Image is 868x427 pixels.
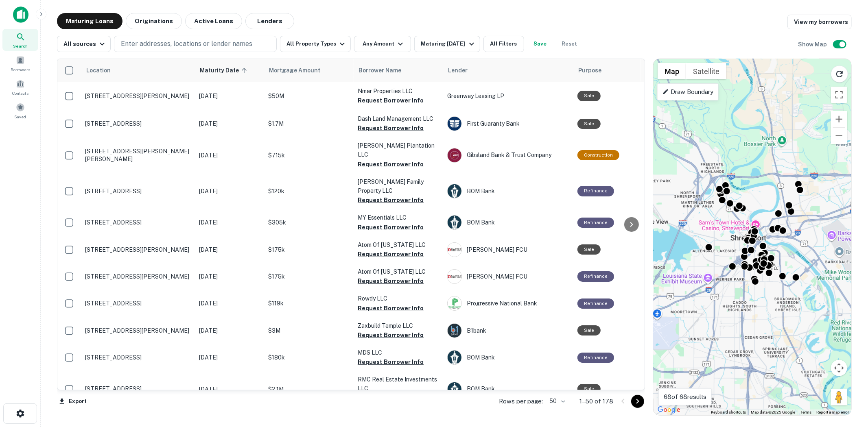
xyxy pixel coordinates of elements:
[654,59,851,415] div: 0 0
[831,87,847,103] button: Toggle fullscreen view
[358,96,424,105] button: Request Borrower Info
[63,39,107,49] div: All sources
[358,222,424,232] button: Request Borrower Info
[358,303,424,313] button: Request Borrower Info
[447,296,569,311] div: Progressive National Bank
[2,52,38,74] a: Borrowers
[85,327,191,334] p: [STREET_ADDRESS][PERSON_NAME]
[448,184,461,198] img: picture
[358,114,439,123] p: Dash Land Management LLC
[447,350,569,365] div: BOM Bank
[85,300,191,307] p: [STREET_ADDRESS]
[268,151,350,160] p: $715k
[579,396,613,406] p: 1–50 of 178
[443,59,573,82] th: Lender
[358,276,424,286] button: Request Borrower Info
[711,410,746,415] button: Keyboard shortcuts
[447,323,569,338] div: B1bank
[358,195,424,205] button: Request Borrower Info
[268,299,350,308] p: $119k
[57,13,122,29] button: Maturing Loans
[831,128,847,144] button: Zoom out
[499,396,543,406] p: Rows per page:
[268,326,350,335] p: $3M
[577,218,614,228] div: This loan purpose was for refinancing
[200,65,249,75] span: Maturity Date
[2,76,38,98] a: Contacts
[57,36,111,52] button: All sources
[2,100,38,122] a: Saved
[577,384,601,394] div: Sale
[358,123,424,133] button: Request Borrower Info
[358,240,439,249] p: Atom Of [US_STATE] LLC
[831,360,847,376] button: Map camera controls
[800,410,811,414] a: Terms (opens in new tab)
[831,65,848,83] button: Reload search area
[57,395,89,407] button: Export
[199,272,260,281] p: [DATE]
[658,63,686,79] button: Show street map
[199,91,260,100] p: [DATE]
[268,91,350,100] p: $50M
[448,243,461,257] img: picture
[421,39,476,49] div: Maturing [DATE]
[798,40,828,49] h6: Show Map
[831,111,847,127] button: Zoom in
[354,36,411,52] button: Any Amount
[126,13,182,29] button: Originations
[577,91,601,101] div: Sale
[199,326,260,335] p: [DATE]
[447,116,569,131] div: First Guaranty Bank
[447,91,569,100] p: Greenway Leasing LP
[448,296,461,310] img: picture
[358,213,439,222] p: MY Essentials LLC
[11,66,30,73] span: Borrowers
[414,36,480,52] button: Maturing [DATE]
[448,351,461,364] img: picture
[81,59,195,82] th: Location
[2,29,38,51] div: Search
[114,36,277,52] button: Enter addresses, locations or lender names
[86,65,111,75] span: Location
[447,382,569,396] div: BOM Bank
[85,92,191,100] p: [STREET_ADDRESS][PERSON_NAME]
[358,375,439,393] p: RMC Real Estate Investments LLC
[199,187,260,196] p: [DATE]
[358,267,439,276] p: Atom Of [US_STATE] LLC
[199,119,260,128] p: [DATE]
[269,65,331,75] span: Mortgage Amount
[199,353,260,362] p: [DATE]
[199,245,260,254] p: [DATE]
[85,120,191,127] p: [STREET_ADDRESS]
[527,36,553,52] button: Save your search to get updates of matches that match your search criteria.
[268,385,350,394] p: $2.1M
[447,269,569,284] div: [PERSON_NAME] FCU
[195,59,264,82] th: Maturity Date
[816,410,849,414] a: Report a map error
[546,395,566,407] div: 50
[268,218,350,227] p: $305k
[827,362,868,401] iframe: Chat Widget
[199,218,260,227] p: [DATE]
[268,272,350,281] p: $175k
[85,273,191,280] p: [STREET_ADDRESS][PERSON_NAME]
[199,385,260,394] p: [DATE]
[447,184,569,198] div: BOM Bank
[656,405,682,415] img: Google
[268,245,350,254] p: $175k
[577,298,614,309] div: This loan purpose was for refinancing
[577,353,614,363] div: This loan purpose was for refinancing
[577,119,601,129] div: Sale
[447,242,569,257] div: [PERSON_NAME] FCU
[245,13,294,29] button: Lenders
[448,382,461,396] img: picture
[751,410,795,414] span: Map data ©2025 Google
[199,151,260,160] p: [DATE]
[121,39,252,49] p: Enter addresses, locations or lender names
[573,59,641,82] th: Purpose
[447,148,569,163] div: Gibsland Bank & Trust Company
[358,249,424,259] button: Request Borrower Info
